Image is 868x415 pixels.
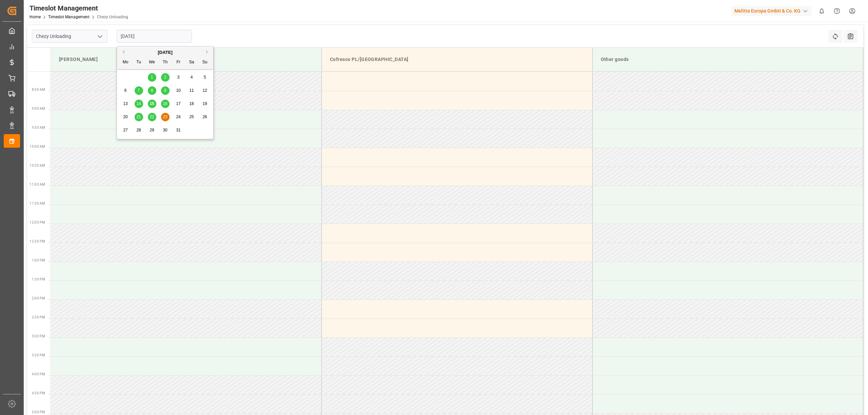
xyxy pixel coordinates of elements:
span: 21 [136,115,141,119]
span: 9:00 AM [32,107,45,110]
button: open menu [95,31,105,42]
span: 13 [123,101,127,106]
div: Choose Saturday, October 4th, 2025 [188,73,196,82]
span: 2:00 PM [32,296,45,300]
div: Other goods [598,53,858,66]
span: 20 [123,115,127,119]
button: Melitta Europa GmbH & Co. KG [732,4,814,17]
div: Choose Tuesday, October 7th, 2025 [135,86,143,95]
span: 5 [204,75,206,80]
span: 18 [189,101,194,106]
div: Mo [121,58,130,67]
span: 28 [136,128,141,132]
div: Choose Monday, October 13th, 2025 [121,100,130,108]
span: 11:30 AM [29,202,45,205]
span: 22 [150,115,154,119]
span: 3 [177,75,180,80]
div: Choose Monday, October 6th, 2025 [121,86,130,95]
input: Type to search/select [32,30,107,43]
div: Choose Friday, October 24th, 2025 [174,113,183,121]
button: Next Month [206,50,210,54]
span: 7 [138,88,140,93]
span: 11:00 AM [29,183,45,186]
div: Choose Monday, October 20th, 2025 [121,113,130,121]
div: Tu [135,58,143,67]
span: 2:30 PM [32,315,45,319]
span: 4:30 PM [32,391,45,395]
button: show 0 new notifications [814,3,829,19]
div: Choose Sunday, October 26th, 2025 [201,113,209,121]
span: 29 [150,128,154,132]
div: Sa [188,58,196,67]
span: 1:00 PM [32,258,45,262]
div: Choose Sunday, October 19th, 2025 [201,100,209,108]
span: 15 [150,101,154,106]
div: Choose Tuesday, October 21st, 2025 [135,113,143,121]
span: 23 [163,115,167,119]
div: Choose Thursday, October 30th, 2025 [161,126,170,134]
span: 9 [164,88,166,93]
span: 12:00 PM [29,221,45,224]
div: Choose Friday, October 3rd, 2025 [174,73,183,82]
span: 11 [189,88,194,93]
span: 30 [163,128,167,132]
div: [DATE] [117,49,213,56]
span: 4:00 PM [32,372,45,376]
div: Choose Monday, October 27th, 2025 [121,126,130,134]
div: Choose Tuesday, October 14th, 2025 [135,100,143,108]
div: Choose Wednesday, October 29th, 2025 [148,126,156,134]
div: Choose Thursday, October 9th, 2025 [161,86,170,95]
span: 9:30 AM [32,126,45,129]
span: 25 [189,115,194,119]
span: 10:00 AM [29,145,45,148]
div: Choose Saturday, October 11th, 2025 [188,86,196,95]
span: 19 [202,101,207,106]
div: Choose Sunday, October 12th, 2025 [201,86,209,95]
button: Help Center [829,3,845,19]
div: Fr [174,58,183,67]
div: Choose Wednesday, October 22nd, 2025 [148,113,156,121]
span: 16 [163,101,167,106]
div: Choose Wednesday, October 15th, 2025 [148,100,156,108]
span: 1:30 PM [32,277,45,281]
input: DD-MM-YYYY [117,30,192,43]
span: 2 [164,75,166,80]
span: 24 [176,115,180,119]
div: Choose Friday, October 17th, 2025 [174,100,183,108]
span: 5:00 PM [32,410,45,414]
div: month 2025-10 [119,71,212,137]
div: Su [201,58,209,67]
span: 12:30 PM [29,240,45,243]
div: We [148,58,156,67]
span: 27 [123,128,127,132]
span: 12 [202,88,207,93]
div: Cofresco PL/[GEOGRAPHIC_DATA] [327,53,587,66]
div: Choose Tuesday, October 28th, 2025 [135,126,143,134]
a: Home [29,15,41,19]
div: Choose Thursday, October 16th, 2025 [161,100,170,108]
span: 3:30 PM [32,353,45,357]
div: Choose Sunday, October 5th, 2025 [201,73,209,82]
div: Melitta Europa GmbH & Co. KG [732,6,811,16]
div: Timeslot Management [29,3,128,13]
span: 4 [191,75,193,80]
span: 14 [136,101,141,106]
div: Choose Friday, October 10th, 2025 [174,86,183,95]
div: Choose Wednesday, October 1st, 2025 [148,73,156,82]
div: Th [161,58,170,67]
span: 8 [151,88,153,93]
div: Choose Thursday, October 23rd, 2025 [161,113,170,121]
div: [PERSON_NAME] [56,53,316,66]
div: Choose Saturday, October 18th, 2025 [188,100,196,108]
div: Choose Wednesday, October 8th, 2025 [148,86,156,95]
span: 6 [124,88,127,93]
div: Choose Friday, October 31st, 2025 [174,126,183,134]
span: 31 [176,128,180,132]
div: Choose Thursday, October 2nd, 2025 [161,73,170,82]
span: 3:00 PM [32,334,45,338]
span: 26 [202,115,207,119]
span: 1 [151,75,153,80]
span: 10 [176,88,180,93]
a: Timeslot Management [48,15,90,19]
span: 17 [176,101,180,106]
